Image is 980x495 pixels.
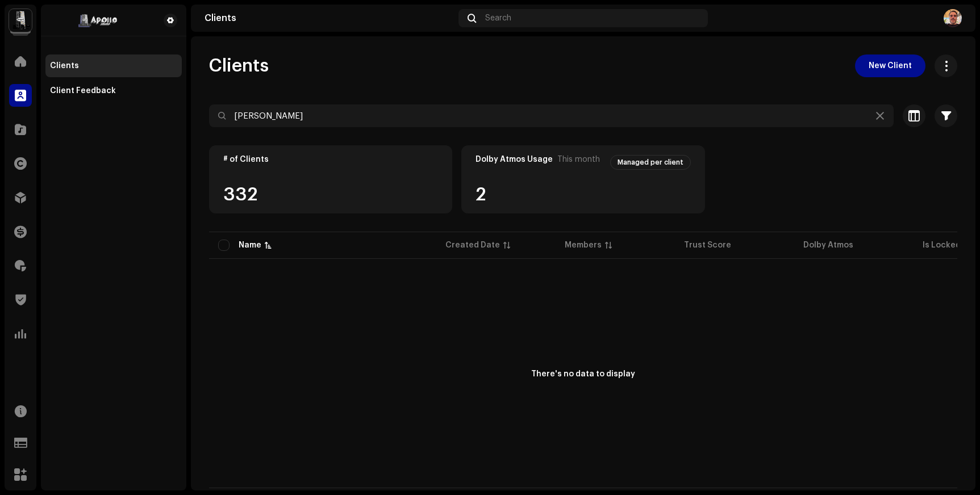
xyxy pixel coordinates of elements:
span: Clients [209,54,269,77]
span: This month [557,155,600,164]
input: Search [209,104,894,127]
div: Client Feedback [50,86,116,95]
span: Search [485,14,511,23]
img: 9ebff4f0-d862-46b1-b1b5-5000052d588c [50,14,145,27]
div: Clients [205,14,454,23]
div: Clients [50,61,79,70]
img: f0d03e39-29b2-4c72-91c6-bda04983099b [944,9,962,27]
re-m-nav-item: Client Feedback [45,79,182,102]
re-o-card-value: # of Clients [209,145,452,213]
img: 28cd5e4f-d8b3-4e3e-9048-38ae6d8d791a [9,9,32,32]
span: New Client [869,54,912,77]
div: Dolby Atmos Usage [476,155,553,164]
span: Managed per client [618,159,683,166]
button: New Client [855,54,925,77]
div: There's no data to display [531,368,635,380]
re-m-nav-item: Clients [45,54,182,77]
div: # of Clients [223,155,438,164]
